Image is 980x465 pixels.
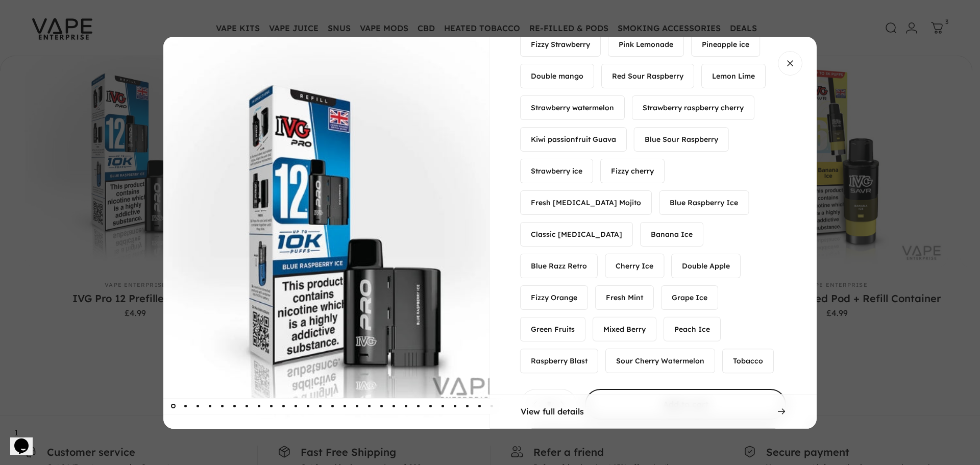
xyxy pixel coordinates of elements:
[692,33,759,56] label: Pineapple ice
[702,64,765,88] label: Lemon Lime
[521,223,632,246] label: Classic Menthol
[521,286,587,309] label: Fizzy Orange
[437,400,449,412] button: Go to item
[302,400,314,412] button: Go to item
[521,33,600,56] label: Fizzy Strawberry
[163,37,490,429] media-gallery: Gallery Viewer
[606,349,715,372] label: Sour Cherry Watermelon
[192,400,204,412] button: Go to item
[486,400,498,412] button: Go to item
[229,400,241,412] button: Go to item
[474,400,486,412] button: Go to item
[608,33,683,56] label: Pink Lemonade
[167,400,180,412] button: Go to item
[641,223,703,246] label: Banana Ice
[425,400,437,412] button: Go to item
[521,159,593,183] label: Strawberry ice
[778,51,802,76] button: Close
[449,400,461,412] button: Go to item
[314,400,327,412] button: Go to item
[180,400,192,412] button: Go to item
[553,389,576,419] button: Increase quantity for IVG Pro 12 Prefilled Pods
[204,400,216,412] button: Go to item
[241,400,253,412] button: Go to item
[412,400,425,412] button: Go to item
[376,400,388,412] button: Go to item
[265,400,278,412] button: Go to item
[10,424,43,455] iframe: chat widget
[521,64,594,88] label: Double mango
[605,254,664,277] label: Cherry Ice
[339,400,351,412] button: Go to item
[593,317,656,340] label: Mixed Berry
[521,317,585,341] label: Green Fruits
[216,400,229,412] button: Go to item
[602,64,694,88] label: Red Sour Raspberry
[253,400,265,412] button: Go to item
[596,286,653,309] label: Fresh Mint
[290,400,302,412] button: Go to item
[388,400,400,412] button: Go to item
[461,400,474,412] button: Go to item
[363,400,376,412] button: Go to item
[664,317,720,340] label: Peach Ice
[634,128,728,151] label: Blue Sour Raspberry
[521,191,651,214] label: Fresh menthol Mojito
[585,389,786,420] button: Add to cart
[659,191,748,214] label: Blue Raspberry Ice
[521,389,545,419] button: Decrease quantity for IVG Pro 12 Prefilled Pods
[521,254,597,278] label: Blue Razz Retro
[521,349,598,373] label: Raspberry Blast
[171,37,498,429] button: Open media 1 in modal
[521,96,624,119] label: Strawberry watermelon
[601,159,664,183] label: Fizzy cherry
[278,400,290,412] button: Go to item
[521,407,584,415] span: View full details
[661,286,718,309] label: Grape Ice
[521,128,626,151] label: Kiwi passionfruit Guava
[672,254,740,278] label: Double Apple
[327,400,339,412] button: Go to item
[351,400,363,412] button: Go to item
[490,394,817,429] a: View full details
[632,96,754,119] label: Strawberry raspberry cherry
[163,37,489,429] img: IVG Pro 12 Prefilled Pods
[723,349,773,373] label: Tobacco
[400,400,412,412] button: Go to item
